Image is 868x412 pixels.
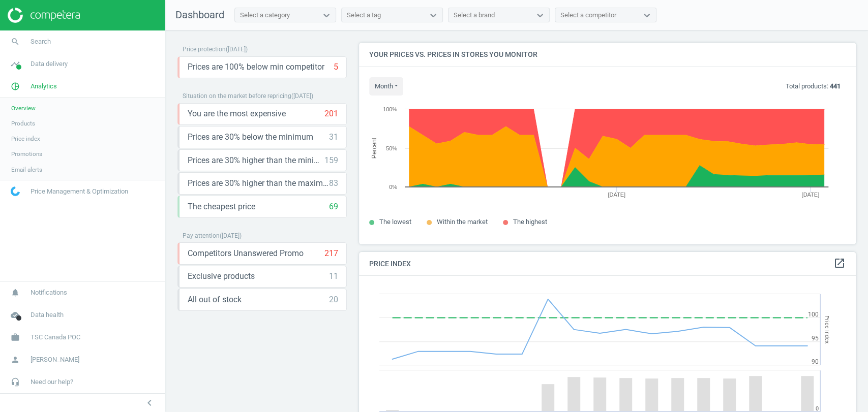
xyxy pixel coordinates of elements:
div: Select a brand [454,11,495,20]
span: The highest [513,218,547,226]
tspan: [DATE] [801,192,819,198]
span: Data delivery [31,59,68,69]
img: ajHJNr6hYgQAAAAASUVORK5CYII= [8,8,80,23]
span: Competitors Unanswered Promo [188,248,304,259]
span: Prices are 30% higher than the maximal [188,178,329,189]
i: person [6,350,25,369]
i: notifications [6,283,25,302]
div: 20 [329,294,338,305]
span: Prices are 30% higher than the minimum [188,155,324,166]
span: Prices are 100% below min competitor [188,61,324,73]
text: 95 [812,335,819,342]
tspan: [DATE] [608,192,625,198]
span: TSC Canada POC [31,333,80,342]
h4: Price Index [359,252,856,276]
div: 83 [329,178,338,189]
text: 0% [389,184,397,190]
i: headset_mic [6,372,25,392]
span: Products [11,119,35,128]
div: Select a competitor [560,11,616,20]
span: Promotions [11,150,42,158]
div: 11 [329,271,338,282]
div: 217 [324,248,338,259]
span: Exclusive products [188,271,255,282]
span: Dashboard [175,9,224,21]
span: Price Management & Optimization [31,187,128,196]
tspan: Percent [370,137,377,159]
span: ( [DATE] ) [220,232,242,239]
span: Within the market [437,218,488,226]
span: The cheapest price [188,201,255,212]
i: work [6,328,25,347]
span: ( [DATE] ) [226,46,248,53]
span: Notifications [31,288,67,297]
span: Price protection [183,46,226,53]
b: 441 [830,82,841,90]
i: pie_chart_outlined [6,77,25,96]
span: [PERSON_NAME] [31,355,79,364]
a: open_in_new [833,257,846,270]
i: search [6,32,25,51]
span: ( [DATE] ) [291,92,313,100]
i: cloud_done [6,305,25,325]
div: 31 [329,132,338,143]
text: 0 [816,405,819,412]
span: Situation on the market before repricing [183,92,291,100]
span: Need our help? [31,377,73,387]
span: Search [31,37,51,46]
span: Analytics [31,82,57,91]
i: chevron_left [143,397,156,409]
span: All out of stock [188,294,242,305]
text: 50% [386,145,397,151]
text: 90 [812,358,819,365]
text: 100% [383,106,397,112]
span: Pay attention [183,232,220,239]
span: Email alerts [11,166,42,174]
span: Prices are 30% below the minimum [188,132,313,143]
span: The lowest [379,218,411,226]
div: Select a category [240,11,290,20]
button: month [369,77,403,96]
div: Select a tag [347,11,381,20]
h4: Your prices vs. prices in stores you monitor [359,43,856,67]
div: 159 [324,155,338,166]
img: wGWNvw8QSZomAAAAABJRU5ErkJggg== [11,186,20,196]
tspan: Price Index [824,315,830,343]
span: Price index [11,135,40,143]
span: Overview [11,104,36,112]
button: chevron_left [137,396,162,409]
p: Total products: [786,82,841,91]
i: timeline [6,54,25,74]
div: 5 [334,61,338,73]
span: Data health [31,310,64,320]
i: open_in_new [833,257,846,269]
div: 69 [329,201,338,212]
text: 100 [808,311,819,318]
div: 201 [324,108,338,119]
span: You are the most expensive [188,108,286,119]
